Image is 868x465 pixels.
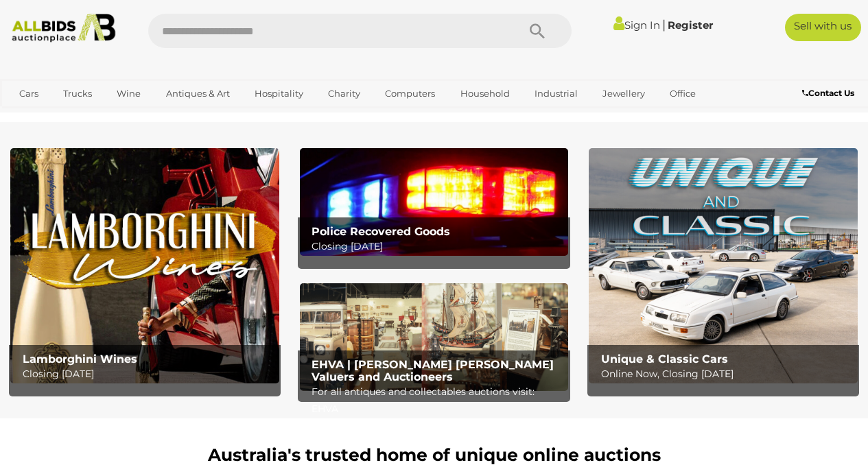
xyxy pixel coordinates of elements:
a: Trucks [54,82,101,105]
a: Industrial [526,82,587,105]
b: Contact Us [802,88,854,98]
a: [GEOGRAPHIC_DATA] [63,105,178,128]
a: Sports [10,105,56,128]
a: Hospitality [246,82,312,105]
a: EHVA | Evans Hastings Valuers and Auctioneers EHVA | [PERSON_NAME] [PERSON_NAME] Valuers and Auct... [300,283,569,391]
h1: Australia's trusted home of unique online auctions [17,446,851,465]
a: Police Recovered Goods Police Recovered Goods Closing [DATE] [300,148,569,256]
img: Lamborghini Wines [10,148,279,383]
img: Allbids.com.au [6,14,121,43]
a: Lamborghini Wines Lamborghini Wines Closing [DATE] [10,148,279,383]
a: Wine [108,82,150,105]
a: Household [451,82,519,105]
a: Jewellery [594,82,654,105]
button: Search [503,14,572,48]
b: Police Recovered Goods [312,225,450,238]
p: For all antiques and collectables auctions visit: EHVA [312,383,563,418]
a: Unique & Classic Cars Unique & Classic Cars Online Now, Closing [DATE] [589,148,858,383]
a: Register [668,19,713,32]
b: Lamborghini Wines [23,353,137,366]
a: Contact Us [802,86,858,101]
a: Cars [10,82,47,105]
p: Closing [DATE] [312,238,563,255]
a: Antiques & Art [157,82,239,105]
img: Police Recovered Goods [300,148,569,256]
a: Sell with us [785,14,861,41]
span: | [662,17,666,32]
p: Closing [DATE] [23,366,274,383]
img: Unique & Classic Cars [589,148,858,383]
p: Online Now, Closing [DATE] [601,366,852,383]
b: Unique & Classic Cars [601,353,728,366]
b: EHVA | [PERSON_NAME] [PERSON_NAME] Valuers and Auctioneers [312,358,554,383]
a: Charity [319,82,369,105]
a: Sign In [613,19,660,32]
a: Computers [376,82,444,105]
a: Office [661,82,705,105]
img: EHVA | Evans Hastings Valuers and Auctioneers [300,283,569,391]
